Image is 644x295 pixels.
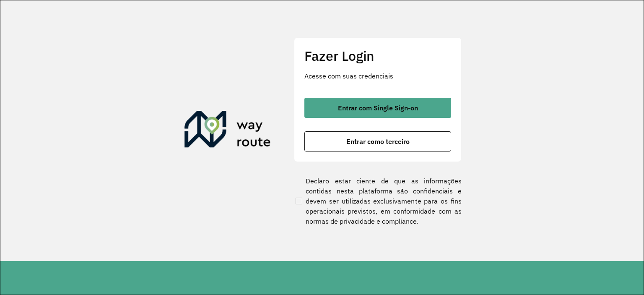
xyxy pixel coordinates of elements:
p: Acesse com suas credenciais [304,71,451,81]
span: Entrar como terceiro [346,138,410,145]
label: Declaro estar ciente de que as informações contidas nesta plataforma são confidenciais e devem se... [294,176,462,226]
img: Roteirizador AmbevTech [184,111,271,151]
button: button [304,98,451,118]
h2: Fazer Login [304,48,451,64]
span: Entrar com Single Sign-on [338,104,418,111]
button: button [304,131,451,151]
